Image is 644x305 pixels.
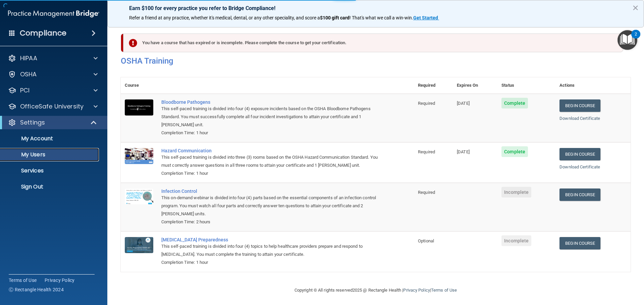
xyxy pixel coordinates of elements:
a: Bloodborne Pathogens [161,99,380,105]
a: Download Certificate [559,116,600,121]
div: Copyright © All rights reserved 2025 @ Rectangle Health | | [253,280,498,301]
span: Refer a friend at any practice, whether it's medical, dental, or any other speciality, and score a [129,15,320,20]
p: PCI [20,86,30,94]
strong: Get Started [413,15,438,20]
a: [MEDICAL_DATA] Preparedness [161,237,380,242]
th: Required [414,77,453,94]
span: Incomplete [501,187,531,198]
a: Privacy Policy [403,288,430,293]
p: Settings [20,119,45,127]
div: This self-paced training is divided into three (3) rooms based on the OSHA Hazard Communication S... [161,153,380,169]
p: Services [4,167,96,174]
span: Complete [501,146,528,157]
span: Required [418,190,435,195]
img: PMB logo [8,7,99,20]
p: Sign Out [4,183,96,190]
a: PCI [8,86,98,94]
th: Actions [555,77,631,94]
a: Settings [8,119,97,127]
strong: $100 gift card [320,15,350,20]
a: Download Certificate [559,164,600,169]
a: OfficeSafe University [8,102,98,110]
a: Privacy Policy [45,277,75,284]
span: Required [418,101,435,106]
th: Status [497,77,555,94]
a: Begin Course [559,99,600,112]
div: This self-paced training is divided into four (4) topics to help healthcare providers prepare and... [161,242,380,258]
button: Close [632,2,639,13]
div: 2 [635,34,637,43]
span: Optional [418,238,434,243]
h4: OSHA Training [121,56,631,66]
h4: Compliance [20,28,66,38]
a: Infection Control [161,188,380,194]
a: Hazard Communication [161,148,380,153]
span: [DATE] [457,149,470,154]
div: You have a course that has expired or is incomplete. Please complete the course to get your certi... [123,33,623,52]
a: Begin Course [559,237,600,249]
th: Course [121,77,157,94]
span: Incomplete [501,235,531,246]
div: Completion Time: 1 hour [161,129,380,137]
span: [DATE] [457,101,470,106]
a: OSHA [8,70,98,78]
th: Expires On [453,77,497,94]
div: This self-paced training is divided into four (4) exposure incidents based on the OSHA Bloodborne... [161,105,380,129]
button: Open Resource Center, 2 new notifications [618,30,637,50]
div: This on-demand webinar is divided into four (4) parts based on the essential components of an inf... [161,194,380,218]
a: HIPAA [8,54,98,62]
img: exclamation-circle-solid-danger.72ef9ffc.png [129,39,137,47]
span: Required [418,149,435,154]
span: Ⓒ Rectangle Health 2024 [9,286,64,293]
span: Complete [501,98,528,108]
a: Begin Course [559,148,600,160]
div: Completion Time: 1 hour [161,169,380,177]
a: Terms of Use [431,288,457,293]
p: Earn $100 for every practice you refer to Bridge Compliance! [129,5,622,11]
a: Begin Course [559,188,600,201]
p: OfficeSafe University [20,102,84,110]
a: Get Started [413,15,439,20]
p: My Account [4,135,96,142]
a: Terms of Use [9,277,37,284]
div: Completion Time: 2 hours [161,218,380,226]
p: My Users [4,151,96,158]
span: ! That's what we call a win-win. [350,15,413,20]
div: Completion Time: 1 hour [161,258,380,266]
p: HIPAA [20,54,37,62]
p: OSHA [20,70,37,78]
